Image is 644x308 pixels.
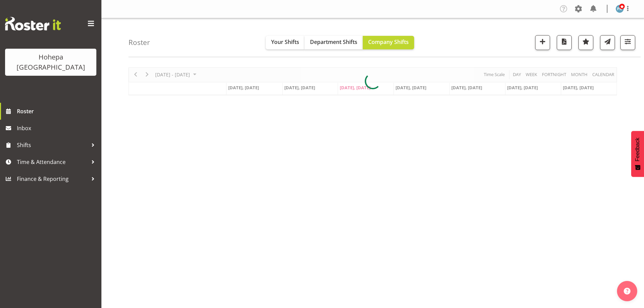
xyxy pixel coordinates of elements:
[624,288,630,294] img: help-xxl-2.png
[17,157,88,167] span: Time & Attendance
[363,36,414,49] button: Company Shifts
[17,140,88,150] span: Shifts
[266,36,305,49] button: Your Shifts
[310,38,357,46] span: Department Shifts
[17,174,88,184] span: Finance & Reporting
[12,52,90,72] div: Hohepa [GEOGRAPHIC_DATA]
[557,35,572,50] button: Download a PDF of the roster according to the set date range.
[17,106,98,116] span: Roster
[17,123,98,133] span: Inbox
[535,35,550,50] button: Add a new shift
[368,38,409,46] span: Company Shifts
[5,17,61,30] img: Rosterit website logo
[128,39,150,46] h4: Roster
[635,138,641,161] span: Feedback
[578,35,593,50] button: Highlight an important date within the roster.
[305,36,363,49] button: Department Shifts
[616,5,624,13] img: poonam-kade5940.jpg
[600,35,615,50] button: Send a list of all shifts for the selected filtered period to all rostered employees.
[620,35,635,50] button: Filter Shifts
[631,131,644,177] button: Feedback - Show survey
[271,38,299,46] span: Your Shifts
